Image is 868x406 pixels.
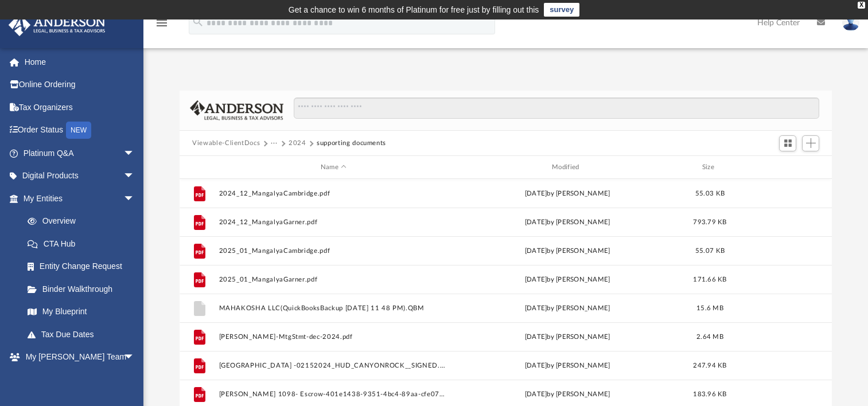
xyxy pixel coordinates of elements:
[123,142,146,165] span: arrow_drop_down
[219,190,448,197] button: 2024_12_MangalyaCambridge.pdf
[219,276,448,283] button: 2025_01_MangalyaGarner.pdf
[317,138,386,149] button: supporting documents
[693,362,726,369] span: 247.94 KB
[696,305,723,311] span: 15.6 MB
[802,135,819,151] button: Add
[16,232,152,255] a: CTA Hub
[66,122,91,139] div: NEW
[453,275,682,285] div: [DATE] by [PERSON_NAME]
[123,187,146,210] span: arrow_drop_down
[219,218,448,226] button: 2024_12_MangalyaGarner.pdf
[8,50,152,73] a: Home
[8,96,152,119] a: Tax Organizers
[453,217,682,228] div: [DATE] by [PERSON_NAME]
[8,346,146,369] a: My [PERSON_NAME] Teamarrow_drop_down
[453,189,682,199] div: [DATE] by [PERSON_NAME]
[155,16,169,30] i: menu
[696,334,723,340] span: 2.64 MB
[453,246,682,256] div: [DATE] by [PERSON_NAME]
[294,97,819,119] input: Search files and folders
[738,162,818,173] div: id
[695,248,725,254] span: 55.07 KB
[5,14,109,36] img: Anderson Advisors Platinum Portal
[16,323,152,346] a: Tax Due Dates
[123,165,146,188] span: arrow_drop_down
[695,190,725,197] span: 55.03 KB
[453,162,682,173] div: Modified
[453,332,682,342] div: [DATE] by [PERSON_NAME]
[453,303,682,314] div: [DATE] by [PERSON_NAME]
[219,362,448,369] button: [GEOGRAPHIC_DATA] -02152024_HUD_CANYONROCK__SIGNED.pdf
[693,219,726,225] span: 793.79 KB
[289,3,539,17] div: Get a chance to win 6 months of Platinum for free just by filling out this
[16,278,152,300] a: Binder Walkthrough
[842,14,859,31] img: User Pic
[453,389,682,400] div: [DATE] by [PERSON_NAME]
[185,162,213,173] div: id
[8,142,152,165] a: Platinum Q&Aarrow_drop_down
[219,333,448,341] button: [PERSON_NAME]-MtgStmt-dec-2024.pdf
[687,162,733,173] div: Size
[219,247,448,255] button: 2025_01_MangalyaCambridge.pdf
[779,135,796,151] button: Switch to Grid View
[544,3,579,17] a: survey
[858,2,865,9] div: close
[192,138,260,149] button: Viewable-ClientDocs
[219,391,448,398] button: [PERSON_NAME] 1098- Escrow-401e1438-9351-4bc4-89aa-cfe07eb367c8.pdf
[8,73,152,96] a: Online Ordering
[219,304,448,312] button: MAHAKOSHA LLC(QuickBooksBackup [DATE] 11 48 PM).QBM
[16,300,146,323] a: My Blueprint
[693,391,726,397] span: 183.96 KB
[8,187,152,210] a: My Entitiesarrow_drop_down
[123,346,146,369] span: arrow_drop_down
[8,119,152,142] a: Order StatusNEW
[16,210,152,233] a: Overview
[693,276,726,283] span: 171.66 KB
[16,255,152,278] a: Entity Change Request
[271,138,278,149] button: ···
[289,138,306,149] button: 2024
[219,162,448,173] div: Name
[155,22,169,30] a: menu
[192,15,204,28] i: search
[8,165,152,188] a: Digital Productsarrow_drop_down
[453,361,682,371] div: [DATE] by [PERSON_NAME]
